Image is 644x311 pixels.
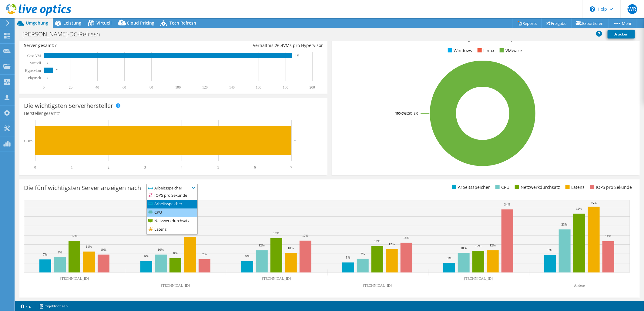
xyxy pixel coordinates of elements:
text: 12% [259,243,265,247]
text: 17% [605,234,611,238]
text: 12% [490,243,496,247]
text: 0 [47,76,48,79]
svg: \n [590,6,595,12]
li: CPU [494,184,509,191]
text: [TECHNICAL_ID] [363,283,392,288]
text: 160 [256,85,261,89]
text: 35% [591,201,597,205]
li: Windows [446,47,472,54]
text: 100 [175,85,181,89]
span: 7 [54,42,57,48]
text: Virtuell [30,61,41,65]
text: 0 [34,165,36,169]
a: 2 [16,302,35,310]
li: Latenz [564,184,585,191]
h1: [PERSON_NAME]-DC-Refresh [20,31,109,38]
div: Server gesamt: [24,42,173,49]
text: Andere [574,283,585,288]
span: Tech Refresh [169,20,196,26]
text: 120 [202,85,208,89]
text: 16% [403,236,409,239]
text: 8% [173,251,178,255]
li: Netzwerkdurchsatz [147,217,197,226]
text: 6% [245,254,250,258]
a: Projektnotizen [35,302,72,310]
text: 7 [290,165,292,169]
a: Mehr [608,18,636,28]
li: Netzwerkdurchsatz [513,184,560,191]
li: VMware [498,47,522,54]
text: 4 [181,165,183,169]
text: 1 [71,165,73,169]
text: 20 [69,85,72,89]
text: 34% [504,202,510,206]
text: Cisco [24,139,32,143]
text: Gast-VM [27,54,41,58]
li: Latenz [147,226,197,234]
li: Linux [476,47,494,54]
text: 5 [217,165,219,169]
span: 1 [59,110,61,116]
text: 80 [149,85,153,89]
text: 0 [43,85,45,89]
text: 40 [96,85,99,89]
text: 9% [548,248,552,252]
span: Umgebung [26,20,48,26]
li: IOPS pro Sekunde [147,192,197,200]
text: 10% [158,248,164,251]
text: 12% [475,244,481,248]
a: Freigabe [542,18,572,28]
span: WR [628,4,637,14]
li: IOPS pro Sekunde [589,184,632,191]
text: 180 [283,85,288,89]
text: 5% [346,256,351,259]
text: 23% [562,222,568,226]
text: 2 [108,165,109,169]
text: 7% [43,252,48,256]
text: 185 [295,54,300,57]
h3: Die wichtigsten Serverhersteller [24,102,113,109]
span: Cloud Pricing [127,20,154,26]
text: [TECHNICAL_ID] [464,276,493,281]
a: Drucken [608,30,635,38]
li: CPU [147,209,197,217]
text: 7 [56,69,58,72]
text: 7% [361,252,365,256]
text: 17% [71,234,77,238]
text: Physisch [28,76,41,80]
span: 26.4 [275,42,283,48]
div: Verhältnis: VMs pro Hypervisor [173,42,323,49]
tspan: ESXi 8.0 [406,111,418,115]
text: 10% [100,248,106,251]
text: 10% [288,246,294,250]
span: Virtuell [96,20,112,26]
text: 18% [273,231,279,235]
span: Leistung [63,20,81,26]
a: Exportieren [571,18,609,28]
text: 10% [461,246,467,250]
text: 140 [229,85,235,89]
text: 6 [254,165,256,169]
text: 8% [58,250,62,254]
text: 17% [302,234,308,237]
text: 12% [389,242,395,246]
text: 11% [86,245,92,248]
text: 6% [144,254,149,258]
text: 32% [576,207,582,210]
text: 5% [447,256,451,260]
text: 3 [144,165,146,169]
text: Hypervisor [25,69,41,73]
text: 7% [202,252,207,256]
text: 7 [294,139,296,143]
text: [TECHNICAL_ID] [262,276,291,281]
tspan: 100.0% [395,111,406,115]
text: 0 [47,61,48,64]
text: 60 [122,85,126,89]
li: Arbeitsspeicher [451,184,490,191]
text: 200 [310,85,315,89]
text: [TECHNICAL_ID] [60,276,89,281]
li: Arbeitsspeicher [147,200,197,209]
a: Reports [513,18,542,28]
text: 14% [374,239,380,243]
h4: Hersteller gesamt: [24,110,323,117]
